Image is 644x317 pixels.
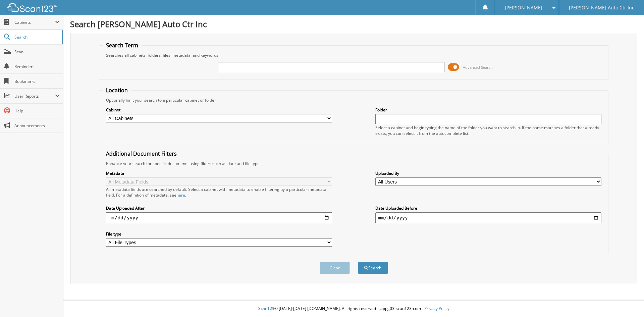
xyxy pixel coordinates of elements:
[424,306,449,311] a: Privacy Policy
[103,161,605,166] div: Enhance your search for specific documents using filters such as date and file type.
[14,78,60,84] span: Bookmarks
[106,107,332,113] label: Cabinet
[106,170,332,176] label: Metadata
[14,108,60,114] span: Help
[375,205,601,211] label: Date Uploaded Before
[463,65,493,70] span: Advanced Search
[103,150,180,157] legend: Additional Document Filters
[70,18,637,30] h1: Search [PERSON_NAME] Auto Ctr Inc
[14,123,60,128] span: Announcements
[375,107,601,113] label: Folder
[375,212,601,223] input: end
[176,192,185,198] a: here
[106,187,332,198] div: All metadata fields are searched by default. Select a cabinet with metadata to enable filtering b...
[358,262,388,274] button: Search
[103,42,142,49] legend: Search Term
[610,285,644,317] iframe: Chat Widget
[320,262,350,274] button: Clear
[505,6,542,10] span: [PERSON_NAME]
[14,49,60,55] span: Scan
[103,52,605,58] div: Searches all cabinets, folders, files, metadata, and keywords
[106,205,332,211] label: Date Uploaded After
[569,6,634,10] span: [PERSON_NAME] Auto Ctr Inc
[375,170,601,176] label: Uploaded By
[14,34,59,40] span: Search
[106,212,332,223] input: start
[103,97,605,103] div: Optionally limit your search to a particular cabinet or folder
[14,19,55,25] span: Cabinets
[63,301,644,317] div: © [DATE]-[DATE] [DOMAIN_NAME]. All rights reserved | appg03-scan123-com |
[14,93,55,99] span: User Reports
[258,306,274,311] span: Scan123
[103,87,131,94] legend: Location
[375,125,601,136] div: Select a cabinet and begin typing the name of the folder you want to search in. If the name match...
[106,231,332,237] label: File type
[7,3,57,12] img: scan123-logo-white.svg
[14,64,60,69] span: Reminders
